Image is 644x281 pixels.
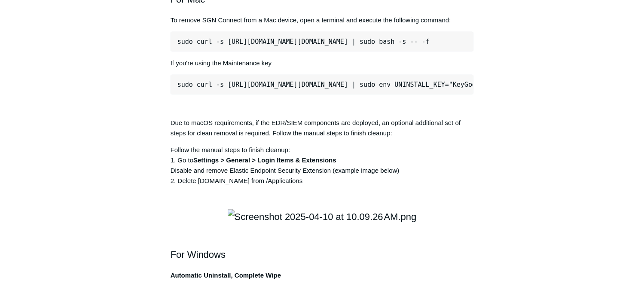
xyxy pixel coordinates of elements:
[171,272,281,279] strong: Automatic Uninstall, Complete Wipe
[228,209,417,224] img: Screenshot 2025-04-10 at 10.09.26 AM.png
[171,58,474,68] p: If you're using the Maintenance key
[171,118,474,138] p: Due to macOS requirements, if the EDR/SIEM components are deployed, an optional additional set of...
[171,232,474,262] h2: For Windows
[193,156,336,164] strong: Settings > General > Login Items & Extensions
[171,32,474,52] pre: sudo curl -s [URL][DOMAIN_NAME][DOMAIN_NAME] | sudo bash -s -- -f
[171,15,474,25] p: To remove SGN Connect from a Mac device, open a terminal and execute the following command:
[171,145,474,186] p: Follow the manual steps to finish cleanup: 1. Go to Disable and remove Elastic Endpoint Security ...
[171,75,474,95] pre: sudo curl -s [URL][DOMAIN_NAME][DOMAIN_NAME] | sudo env UNINSTALL_KEY="KeyGoesHere" bash -s -- -f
